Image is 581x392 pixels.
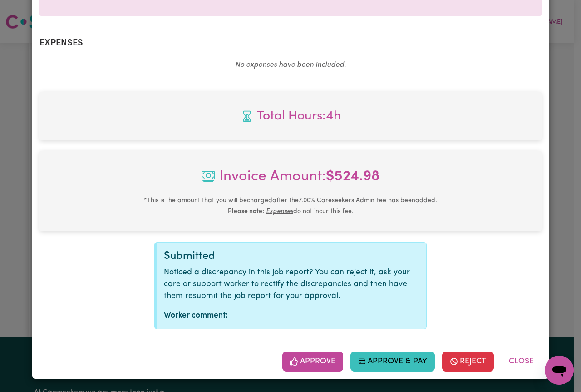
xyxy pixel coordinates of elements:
[326,169,380,184] b: $ 524.98
[164,312,228,319] strong: Worker comment:
[350,352,435,372] button: Approve & Pay
[39,38,542,49] h2: Expenses
[144,197,437,215] small: This is the amount that you will be charged after the 7.00 % Careseekers Admin Fee has been added...
[501,352,542,372] button: Close
[545,356,574,385] iframe: Button to launch messaging window
[442,352,494,372] button: Reject
[164,251,215,262] span: Submitted
[235,61,346,69] em: No expenses have been included.
[47,107,534,126] span: Total hours worked: 4 hours
[266,208,293,215] u: Expenses
[47,166,534,195] span: Invoice Amount:
[282,352,343,372] button: Approve
[164,267,419,303] p: Noticed a discrepancy in this job report? You can reject it, ask your care or support worker to r...
[228,208,264,215] b: Please note:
